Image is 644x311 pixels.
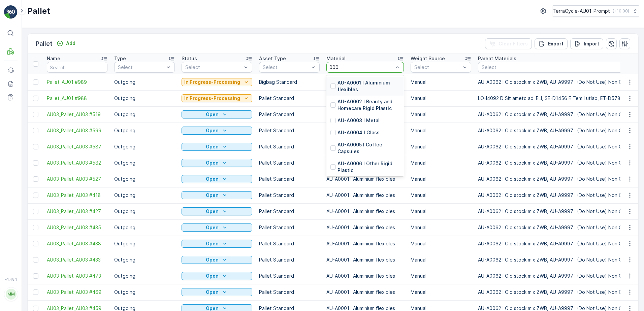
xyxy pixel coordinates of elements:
td: AU-A0001 I Aluminium flexibles [323,219,407,236]
span: Arrive Date : [6,122,36,127]
td: Pallet Standard [256,268,323,284]
td: AU-A0001 I Aluminium flexibles [323,187,407,203]
p: Export [548,40,563,47]
p: Open [206,273,219,279]
p: Select [414,64,461,71]
td: AU-A0001 I Aluminium flexibles [323,123,407,139]
td: AU-A0001 I Aluminium flexibles [323,268,407,284]
td: Outgoing [111,155,178,171]
p: Add [66,40,75,47]
td: Outgoing [111,106,178,123]
button: In Progress-Processing [182,94,252,102]
div: Toggle Row Selected [33,257,38,263]
a: AU03_Pallet_AU03 #582 [47,160,107,166]
td: Manual [407,219,475,236]
p: Import [584,40,599,47]
td: Pallet Standard [256,284,323,300]
td: Outgoing [111,236,178,252]
span: Net Amount : [6,155,37,161]
td: Pallet Standard [256,219,323,236]
p: Open [206,256,219,263]
p: Select [118,64,164,71]
p: Weight Source [411,55,445,62]
td: Bigbag Standard [256,74,323,90]
button: Import [570,38,603,49]
span: Material Type : [6,144,41,149]
span: AU03_Pallet_AU03 #599 [47,127,107,134]
td: Outgoing [111,187,178,203]
td: Pallet Standard [256,236,323,252]
p: Open [206,176,219,182]
td: Outgoing [111,252,178,268]
p: Parent Materials [478,55,516,62]
span: Last Weight : [6,166,38,172]
button: Open [182,256,252,264]
div: Toggle Row Selected [33,128,38,133]
td: Manual [407,106,475,123]
a: AU03_Pallet_AU03 #418 [47,192,107,199]
td: AU-A9999 I Cardboard [323,90,407,106]
p: Material [326,55,346,62]
td: Outgoing [111,268,178,284]
div: Toggle Row Selected [33,273,38,279]
img: logo [4,5,18,19]
button: Open [182,223,252,232]
td: Pallet Standard [256,90,323,106]
div: Toggle Row Selected [33,176,38,182]
td: AU-A0001 I Aluminium flexibles [323,252,407,268]
div: Toggle Row Selected [33,112,38,117]
button: Open [182,272,252,280]
p: AU-A0002 I Beauty and Homecare Rigid Plastic [337,98,400,112]
td: Pallet Standard [256,123,323,139]
p: AU-A0001 I Aluminium flexibles [337,79,400,93]
a: Pallet_AU01 #988 [47,95,107,102]
td: Outgoing [111,219,178,236]
td: Manual [407,236,475,252]
p: AU-A0005 I Coffee Capsules [337,141,400,155]
p: Open [206,224,219,231]
a: AU03_Pallet_AU03 #435 [47,224,107,231]
span: 0 kg [38,166,48,172]
td: Manual [407,90,475,106]
td: AU-A0001 I Aluminium flexibles [323,139,407,155]
div: Toggle Row Selected [33,160,38,166]
td: Outgoing [111,123,178,139]
span: v 1.48.1 [4,277,18,281]
td: Outgoing [111,90,178,106]
a: AU03_Pallet_AU03 #519 [47,111,107,118]
p: Select [263,64,309,71]
button: In Progress-Processing [182,78,252,86]
p: ( +10:00 ) [613,8,629,14]
a: AU03_Pallet_AU03 #587 [47,143,107,150]
span: 1.68 kg [38,133,54,138]
button: Open [182,288,252,296]
a: AU03_Pallet_AU03 #527 [47,176,107,182]
td: Outgoing [111,284,178,300]
p: Open [206,208,219,215]
div: Toggle Row Selected [33,209,38,214]
p: 01993126509999989136LJ8503034601000650309 [250,6,393,14]
button: Open [182,207,252,215]
span: 01993126509999989136LJ8503034601000650309 [22,110,141,116]
div: Toggle Row Selected [33,225,38,230]
td: AU-A0001 I Aluminium flexibles [323,171,407,187]
td: Manual [407,284,475,300]
p: Name [47,55,60,62]
button: Open [182,143,252,151]
div: Toggle Row Selected [33,193,38,198]
span: Name : [6,110,22,116]
p: AU-A0003 I Metal [337,117,380,124]
span: AU03_Pallet_AU03 #469 [47,289,107,296]
td: Manual [407,123,475,139]
p: Pallet [36,39,53,48]
p: Open [206,160,219,166]
button: Open [182,159,252,167]
p: Open [206,127,219,134]
td: Manual [407,74,475,90]
p: TerraCycle-AU01-Prompt [553,8,610,14]
p: AU-A0006 I Other Rigid Plastic [337,160,400,174]
a: AU03_Pallet_AU03 #438 [47,240,107,247]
